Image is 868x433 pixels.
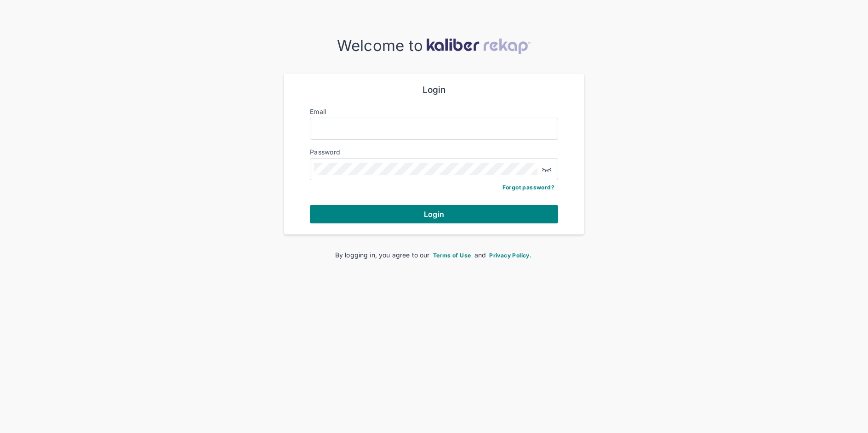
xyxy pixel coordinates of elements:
[426,38,531,54] img: kaliber-logo
[310,85,558,96] div: Login
[503,184,554,191] a: Forgot password?
[310,148,340,156] label: Password
[489,252,531,259] span: Privacy Policy.
[488,251,533,259] a: Privacy Policy.
[541,164,552,175] img: eye-closed.fa43b6e4.svg
[433,252,471,259] span: Terms of Use
[310,108,326,115] label: Email
[432,251,473,259] a: Terms of Use
[310,205,558,223] button: Login
[299,250,569,260] div: By logging in, you agree to our and
[424,210,444,219] span: Login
